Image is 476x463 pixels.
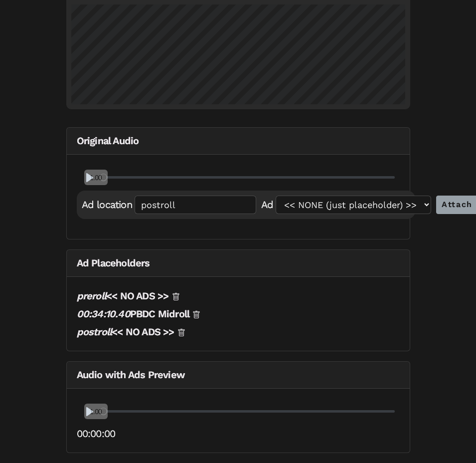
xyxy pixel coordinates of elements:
span: 00:34:10.40 [77,308,130,320]
button: Play [82,170,98,186]
h5: Original Audio [67,128,410,155]
input: Seek [100,173,395,182]
label: Ad [261,196,276,214]
span: preroll [77,290,106,302]
a: postroll<< NO ADS >> [77,326,174,338]
h5: Audio with Ads Preview [67,362,410,389]
input: Seek [100,407,395,416]
a: preroll<< NO ADS >> [77,290,169,302]
label: Ad location [82,196,135,214]
span: postroll [77,326,112,338]
a: 00:34:10.40PBDC Midroll [77,308,190,320]
div: 00:00:00 [77,425,400,443]
button: Play [82,404,98,420]
h5: Ad Placeholders [67,250,410,277]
